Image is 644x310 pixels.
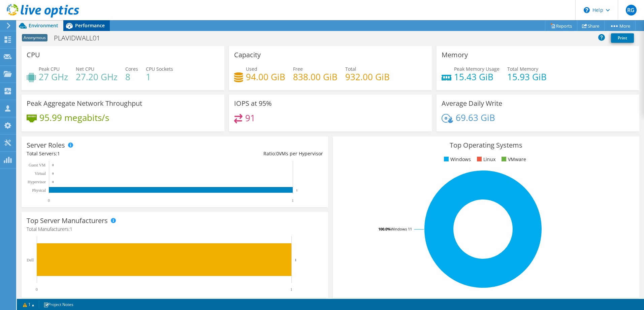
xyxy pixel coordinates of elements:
h4: 15.43 GiB [454,73,500,81]
span: 1 [70,226,72,232]
li: Windows [442,156,471,163]
h3: Server Roles [27,142,65,149]
h4: 932.00 GiB [345,73,390,81]
h4: 27 GHz [39,73,68,81]
span: Net CPU [76,66,94,72]
text: 0 [48,198,50,203]
span: Environment [29,22,58,29]
h4: 69.63 GiB [456,114,495,121]
span: Free [293,66,303,72]
span: Anonymous [22,34,47,41]
a: Project Notes [39,300,78,309]
text: 0 [36,287,38,292]
text: 0 [52,180,54,184]
span: Peak Memory Usage [454,66,500,72]
span: CPU Sockets [146,66,173,72]
a: Print [611,33,634,43]
span: 1 [57,150,60,157]
text: 0 [52,172,54,175]
span: Total Memory [507,66,538,72]
svg: \n [584,7,590,13]
span: Used [246,66,257,72]
h3: Top Operating Systems [338,142,634,149]
a: Share [577,21,605,31]
div: Total Servers: [27,150,175,157]
div: Ratio: VMs per Hypervisor [175,150,323,157]
tspan: 100.0% [378,226,391,231]
tspan: Windows 11 [391,226,412,231]
li: Linux [475,156,495,163]
li: VMware [500,156,526,163]
h3: Average Daily Write [442,100,502,107]
h4: 95.99 megabits/s [39,114,109,121]
text: 0 [52,163,54,167]
text: Guest VM [29,163,45,167]
h3: Peak Aggregate Network Throughput [27,100,142,107]
h4: 94.00 GiB [246,73,285,81]
text: 1 [295,258,297,262]
text: 1 [292,198,294,203]
h4: 27.20 GHz [76,73,118,81]
h4: 15.93 GiB [507,73,547,81]
h4: 8 [125,73,138,81]
h1: PLAVIDWALL01 [51,34,110,42]
h3: CPU [27,51,40,59]
h3: Top Server Manufacturers [27,217,108,224]
a: More [604,21,636,31]
text: 1 [290,287,292,292]
h4: 1 [146,73,173,81]
h3: Capacity [234,51,261,59]
span: Total [345,66,356,72]
h4: 838.00 GiB [293,73,337,81]
h4: 91 [245,114,255,122]
span: Performance [75,22,105,29]
text: 1 [296,189,298,192]
text: Virtual [35,171,46,176]
h3: Memory [442,51,468,59]
text: Hypervisor [28,180,46,184]
span: RG [626,5,637,15]
a: 1 [18,300,39,309]
h4: Total Manufacturers: [27,225,323,233]
text: Dell [27,258,34,262]
a: Reports [545,21,577,31]
text: Physical [32,188,46,193]
h3: IOPS at 95% [234,100,272,107]
span: Cores [125,66,138,72]
span: Peak CPU [39,66,60,72]
span: 0 [276,150,279,157]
